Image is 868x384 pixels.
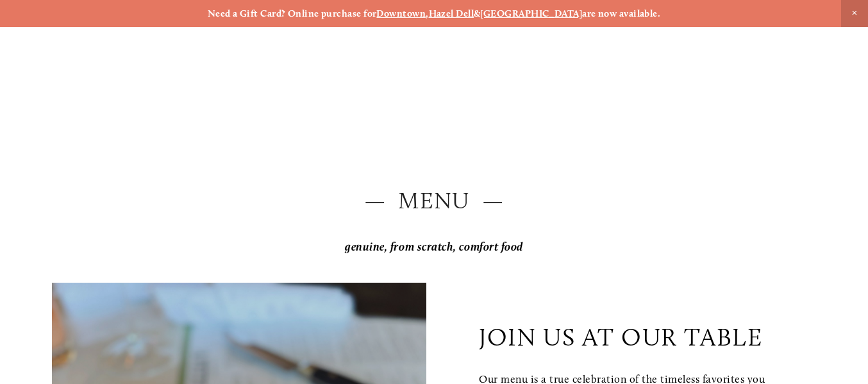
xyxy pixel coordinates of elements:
h2: — Menu — [52,185,816,217]
strong: are now available. [582,8,660,19]
em: genuine, from scratch, comfort food [345,240,523,254]
strong: , [426,8,428,19]
a: Hazel Dell [429,8,474,19]
p: join us at our table [479,322,762,352]
a: Downtown [376,8,426,19]
strong: Need a Gift Card? Online purchase for [208,8,377,19]
strong: & [474,8,480,19]
a: [GEOGRAPHIC_DATA] [480,8,582,19]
